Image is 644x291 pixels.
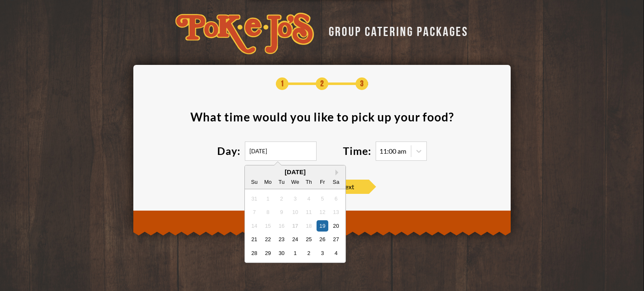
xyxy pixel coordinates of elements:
[322,22,468,38] div: GROUP CATERING PACKAGES
[325,180,369,194] span: Next
[343,146,371,156] label: Time:
[316,77,328,90] span: 2
[335,170,341,175] button: Next Month
[289,176,301,187] div: We
[303,176,314,187] div: Th
[356,77,368,90] span: 3
[303,234,314,245] div: Choose Thursday, September 25th, 2025
[262,176,274,187] div: Mo
[330,206,342,218] div: Not available Saturday, September 13th, 2025
[276,176,287,187] div: Tu
[262,247,274,258] div: Choose Monday, September 29th, 2025
[289,220,301,231] div: Not available Wednesday, September 17th, 2025
[262,220,274,231] div: Not available Monday, September 15th, 2025
[175,13,314,54] img: logo-34603ddf.svg
[276,206,287,218] div: Not available Tuesday, September 9th, 2025
[249,220,260,231] div: Not available Sunday, September 14th, 2025
[276,234,287,245] div: Choose Tuesday, September 23rd, 2025
[317,176,328,187] div: Fr
[330,220,342,231] div: Choose Saturday, September 20th, 2025
[317,247,328,258] div: Choose Friday, October 3rd, 2025
[317,193,328,204] div: Not available Friday, September 5th, 2025
[379,148,406,155] div: 11:00 am
[303,247,314,258] div: Choose Thursday, October 2nd, 2025
[276,220,287,231] div: Not available Tuesday, September 16th, 2025
[276,247,287,258] div: Choose Tuesday, September 30th, 2025
[330,247,342,258] div: Choose Saturday, October 4th, 2025
[262,234,274,245] div: Choose Monday, September 22nd, 2025
[247,192,343,260] div: month 2025-09
[249,234,260,245] div: Choose Sunday, September 21st, 2025
[289,247,301,258] div: Choose Wednesday, October 1st, 2025
[289,193,301,204] div: Not available Wednesday, September 3rd, 2025
[330,193,342,204] div: Not available Saturday, September 6th, 2025
[276,193,287,204] div: Not available Tuesday, September 2nd, 2025
[245,169,345,175] div: [DATE]
[289,206,301,218] div: Not available Wednesday, September 10th, 2025
[317,206,328,218] div: Not available Friday, September 12th, 2025
[330,234,342,245] div: Choose Saturday, September 27th, 2025
[317,220,328,231] div: Choose Friday, September 19th, 2025
[262,193,274,204] div: Not available Monday, September 1st, 2025
[217,146,241,156] label: Day:
[330,176,342,187] div: Sa
[276,77,288,90] span: 1
[317,234,328,245] div: Choose Friday, September 26th, 2025
[289,234,301,245] div: Choose Wednesday, September 24th, 2025
[262,206,274,218] div: Not available Monday, September 8th, 2025
[190,111,454,123] div: What time would you like to pick up your food ?
[303,220,314,231] div: Not available Thursday, September 18th, 2025
[303,193,314,204] div: Not available Thursday, September 4th, 2025
[249,247,260,258] div: Choose Sunday, September 28th, 2025
[249,206,260,218] div: Not available Sunday, September 7th, 2025
[303,206,314,218] div: Not available Thursday, September 11th, 2025
[249,193,260,204] div: Not available Sunday, August 31st, 2025
[249,176,260,187] div: Su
